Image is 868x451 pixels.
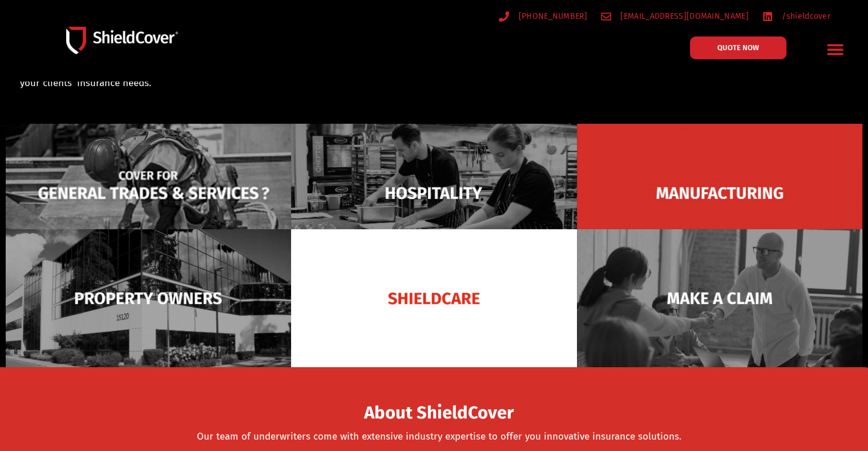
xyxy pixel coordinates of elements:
[617,9,748,23] span: [EMAIL_ADDRESS][DOMAIN_NAME]
[516,9,587,23] span: [PHONE_NUMBER]
[499,9,587,23] a: [PHONE_NUMBER]
[762,9,830,23] a: /shieldcover
[364,406,514,420] span: About ShieldCover
[779,9,830,23] span: /shieldcover
[197,430,681,442] a: Our team of underwriters come with extensive industry expertise to offer you innovative insurance...
[717,44,759,51] span: QUOTE NOW
[20,76,489,91] p: your clients’ insurance needs.
[690,36,786,59] a: QUOTE NOW
[822,36,849,63] div: Menu Toggle
[364,409,514,421] a: About ShieldCover
[66,27,178,54] img: Shield-Cover-Underwriting-Australia-logo-full
[601,9,749,23] a: [EMAIL_ADDRESS][DOMAIN_NAME]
